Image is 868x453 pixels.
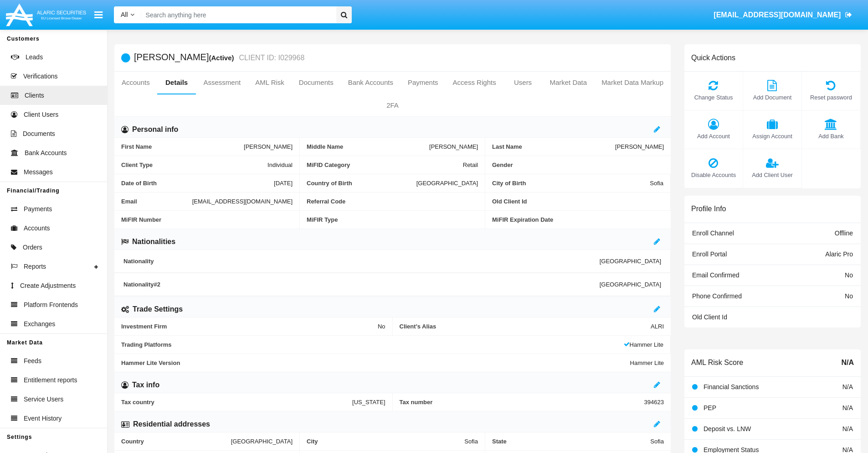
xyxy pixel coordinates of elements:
[24,414,62,423] span: Event History
[307,143,429,150] span: Middle Name
[237,54,305,62] small: CLIENT ID: I029968
[714,11,841,19] span: [EMAIL_ADDRESS][DOMAIN_NAME]
[416,180,478,187] span: [GEOGRAPHIC_DATA]
[842,383,853,391] span: N/A
[492,161,664,168] span: Gender
[121,438,231,445] span: Country
[114,94,671,116] a: 2FA
[25,148,67,158] span: Bank Accounts
[691,204,726,213] h6: Profile Info
[624,341,663,348] span: Hammer Lite
[492,143,615,150] span: Last Name
[114,72,157,94] a: Accounts
[307,180,416,187] span: Country of Birth
[845,271,853,279] span: No
[209,52,236,63] div: (Active)
[24,395,63,404] span: Service Users
[133,419,210,429] h6: Residential addresses
[704,383,759,391] span: Financial Sanctions
[157,72,196,94] a: Details
[307,161,463,168] span: MiFID Category
[401,72,446,94] a: Payments
[123,281,600,288] span: Nationality #2
[692,292,742,300] span: Phone Confirmed
[121,399,352,406] span: Tax country
[26,52,43,62] span: Leads
[267,161,293,168] span: Individual
[24,319,55,329] span: Exchanges
[692,229,734,237] span: Enroll Channel
[492,216,664,223] span: MiFIR Expiration Date
[133,304,183,314] h6: Trade Settings
[400,323,651,330] span: Client’s Alias
[23,129,55,139] span: Documents
[400,399,644,406] span: Tax number
[244,143,293,150] span: [PERSON_NAME]
[464,438,478,445] span: Sofia
[231,438,293,445] span: [GEOGRAPHIC_DATA]
[691,53,735,62] h6: Quick Actions
[492,198,663,205] span: Old Client Id
[429,143,478,150] span: [PERSON_NAME]
[692,313,727,321] span: Old Client Id
[307,216,478,223] span: MiFIR Type
[292,72,341,94] a: Documents
[24,224,50,233] span: Accounts
[492,180,650,187] span: City of Birth
[307,198,478,205] span: Referral Code
[123,258,600,265] span: Nationality
[594,72,671,94] a: Market Data Markup
[121,216,293,223] span: MiFIR Number
[132,125,178,135] h6: Personal info
[121,341,624,348] span: Trading Platforms
[24,375,77,385] span: Entitlement reports
[121,143,244,150] span: First Name
[23,72,57,81] span: Verifications
[615,143,664,150] span: [PERSON_NAME]
[196,72,248,94] a: Assessment
[192,198,293,205] span: [EMAIL_ADDRESS][DOMAIN_NAME]
[650,180,663,187] span: Sofia
[503,72,543,94] a: Users
[132,237,175,247] h6: Nationalities
[121,198,192,205] span: Email
[748,171,797,179] span: Add Client User
[134,52,304,63] h5: [PERSON_NAME]
[748,132,797,141] span: Assign Account
[689,171,738,179] span: Disable Accounts
[806,93,856,102] span: Reset password
[24,356,41,366] span: Feeds
[121,323,378,330] span: Investment Firm
[825,250,853,258] span: Alaric Pro
[704,425,751,432] span: Deposit vs. LNW
[651,323,664,330] span: ALRI
[842,404,853,411] span: N/A
[446,72,503,94] a: Access Rights
[24,110,58,120] span: Client Users
[24,262,46,271] span: Reports
[121,161,267,168] span: Client Type
[378,323,385,330] span: No
[114,10,141,20] a: All
[630,359,664,366] span: Hammer Lite
[20,281,76,291] span: Create Adjustments
[24,167,53,177] span: Messages
[248,72,292,94] a: AML Risk
[121,11,128,18] span: All
[689,93,738,102] span: Change Status
[748,93,797,102] span: Add Document
[691,358,743,367] h6: AML Risk Score
[352,399,385,406] span: [US_STATE]
[845,292,853,300] span: No
[600,258,661,265] span: [GEOGRAPHIC_DATA]
[24,300,78,310] span: Platform Frontends
[121,180,274,187] span: Date of Birth
[692,271,739,279] span: Email Confirmed
[274,180,293,187] span: [DATE]
[689,132,738,141] span: Add Account
[121,359,630,366] span: Hammer Lite Version
[842,425,853,432] span: N/A
[704,404,716,411] span: PEP
[463,161,478,168] span: Retail
[341,72,401,94] a: Bank Accounts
